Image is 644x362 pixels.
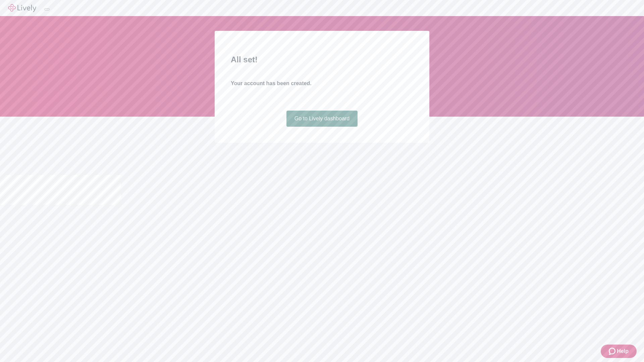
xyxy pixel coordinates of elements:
[8,4,36,12] img: Lively
[286,111,358,127] a: Go to Lively dashboard
[231,54,413,66] h2: All set!
[609,347,617,355] svg: Zendesk support icon
[617,347,629,355] span: Help
[231,79,413,87] h4: Your account has been created.
[601,345,637,358] button: Zendesk support iconHelp
[44,8,50,10] button: Log out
